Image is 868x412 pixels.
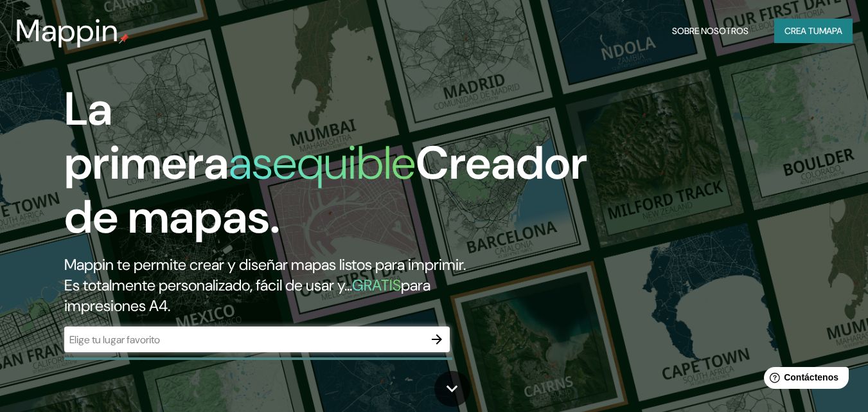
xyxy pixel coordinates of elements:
[64,255,466,274] font: Mappin te permite crear y diseñar mapas listos para imprimir.
[672,25,748,37] font: Sobre nosotros
[64,79,229,193] font: La primera
[229,133,416,193] font: asequible
[352,275,401,295] font: GRATIS
[667,19,754,43] button: Sobre nosotros
[774,19,853,43] button: Crea tumapa
[64,275,352,295] font: Es totalmente personalizado, fácil de usar y...
[784,25,819,37] font: Crea tu
[64,332,424,347] input: Elige tu lugar favorito
[754,362,854,398] iframe: Lanzador de widgets de ayuda
[119,33,129,44] img: pin de mapeo
[15,10,119,51] font: Mappin
[64,275,430,316] font: para impresiones A4.
[819,25,842,37] font: mapa
[64,133,587,247] font: Creador de mapas.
